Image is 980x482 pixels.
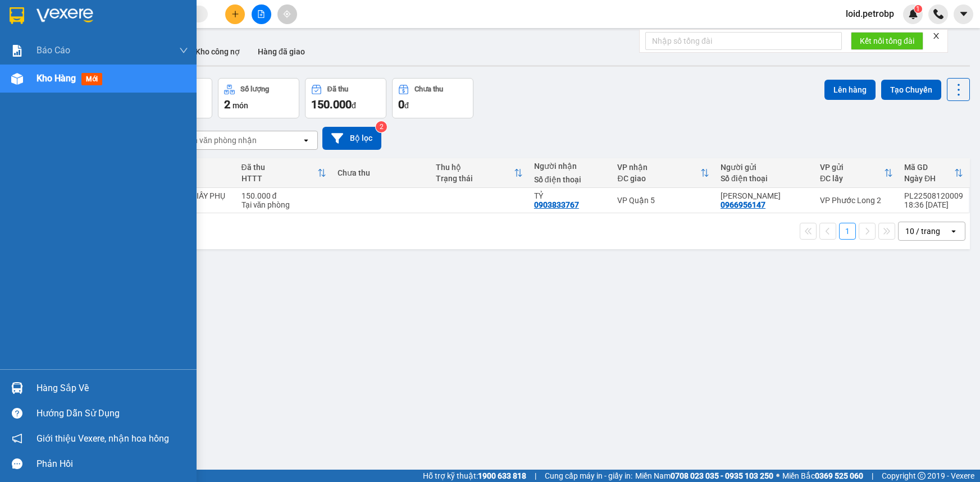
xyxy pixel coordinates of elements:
button: file-add [252,4,271,24]
div: ĐC giao [617,174,700,183]
img: icon-new-feature [908,9,918,19]
th: Toggle SortBy [814,158,899,188]
div: Đã thu [327,85,348,93]
div: Thu hộ [436,163,514,172]
div: Người nhận [534,162,607,171]
span: 150.000 [311,98,352,111]
button: Tạo Chuyến [881,80,941,100]
span: file-add [257,10,265,18]
span: đ [352,101,356,110]
button: Kho công nợ [186,38,249,65]
span: mới [81,73,102,85]
span: Cung cấp máy in - giấy in: [545,470,632,482]
div: Số điện thoại [721,174,809,183]
div: Hướng dẫn sử dụng [37,405,188,422]
div: 10 / trang [905,226,940,237]
span: copyright [918,472,926,480]
div: Chưa thu [414,85,443,93]
th: Toggle SortBy [430,158,528,188]
div: Ngày ĐH [904,174,954,183]
button: 1 [839,223,856,240]
span: caret-down [959,9,969,19]
span: Giới thiệu Vexere, nhận hoa hồng [37,431,169,446]
strong: 0369 525 060 [815,471,863,480]
span: plus [231,10,239,18]
strong: 0708 023 035 - 0935 103 250 [671,471,773,480]
div: Số điện thoại [534,175,607,184]
div: ĐC lấy [820,174,884,183]
button: Kết nối tổng đài [851,32,923,50]
div: Người gửi [721,163,809,172]
button: Đã thu150.000đ [305,78,386,118]
input: Nhập số tổng đài [645,32,842,50]
th: Toggle SortBy [236,158,332,188]
span: Kết nối tổng đài [860,35,914,47]
img: logo-vxr [10,7,24,24]
img: solution-icon [11,45,23,57]
span: down [179,46,188,55]
div: 150.000 đ [241,191,327,200]
span: message [12,458,22,469]
div: 18:36 [DATE] [904,200,963,209]
span: close [932,32,940,40]
div: VƯƠNG PHÁT [721,191,809,200]
button: plus [225,4,245,24]
div: HTTT [241,174,318,183]
img: warehouse-icon [11,382,23,394]
sup: 1 [914,5,922,13]
div: Đã thu [241,163,318,172]
span: Miền Nam [635,470,773,482]
div: VP Phước Long 2 [820,196,893,205]
button: Số lượng2món [218,78,299,118]
img: phone-icon [933,9,943,19]
div: 0966956147 [721,200,765,209]
strong: 1900 633 818 [478,471,526,480]
div: Số lượng [240,85,269,93]
span: đ [404,101,409,110]
span: Kho hàng [37,73,76,84]
div: Hàng sắp về [37,380,188,397]
span: | [535,470,536,482]
span: question-circle [12,408,22,419]
span: | [872,470,873,482]
div: Mã GD [904,163,954,172]
button: Lên hàng [824,80,876,100]
span: loid.petrobp [837,7,903,21]
div: Chưa thu [338,168,425,177]
div: VP gửi [820,163,884,172]
svg: open [949,227,958,236]
span: ⚪️ [776,474,780,478]
div: VP Quận 5 [617,196,709,205]
div: TỶ [534,191,607,200]
button: Bộ lọc [322,127,381,150]
div: Chọn văn phòng nhận [179,135,257,146]
button: aim [277,4,297,24]
div: Phản hồi [37,456,188,472]
th: Toggle SortBy [899,158,969,188]
img: warehouse-icon [11,73,23,85]
button: Hàng đã giao [249,38,314,65]
div: PL22508120009 [904,191,963,200]
span: Báo cáo [37,43,70,57]
span: 0 [398,98,404,111]
div: Tại văn phòng [241,200,327,209]
span: 1 [916,5,920,13]
button: caret-down [954,4,973,24]
span: Hỗ trợ kỹ thuật: [423,470,526,482]
span: Miền Bắc [782,470,863,482]
span: 2 [224,98,230,111]
button: Chưa thu0đ [392,78,473,118]
span: notification [12,433,22,444]
th: Toggle SortBy [612,158,715,188]
div: VP nhận [617,163,700,172]
div: 0903833767 [534,200,579,209]
div: Trạng thái [436,174,514,183]
sup: 2 [376,121,387,132]
span: món [233,101,248,110]
span: aim [283,10,291,18]
svg: open [302,136,311,145]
